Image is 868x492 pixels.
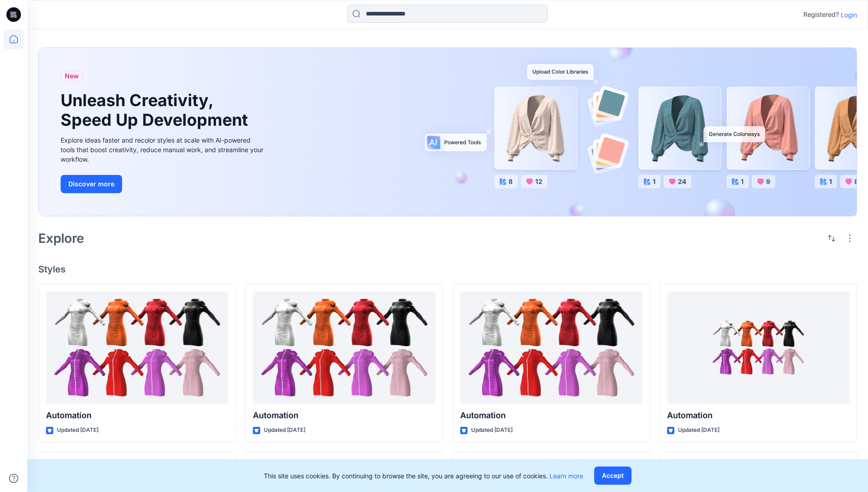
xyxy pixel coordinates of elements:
[65,71,79,82] span: New
[61,135,266,164] div: Explore ideas faster and recolor styles at scale with AI-powered tools that boost creativity, red...
[667,292,849,404] a: Automation
[38,231,84,246] h2: Explore
[594,466,632,485] button: Accept
[460,409,642,422] p: Automation
[61,175,122,193] button: Discover more
[471,425,513,435] p: Updated [DATE]
[460,292,642,404] a: Automation
[61,91,252,130] h1: Unleash Creativity, Speed Up Development
[550,472,583,480] a: Learn more
[264,425,305,435] p: Updated [DATE]
[57,425,98,435] p: Updated [DATE]
[667,409,849,422] p: Automation
[46,409,228,422] p: Automation
[264,471,583,481] p: This site uses cookies. By continuing to browse the site, you are agreeing to our use of cookies.
[46,292,228,404] a: Automation
[253,409,435,422] p: Automation
[38,264,857,275] h4: Styles
[841,10,857,20] p: Login
[253,292,435,404] a: Automation
[803,9,839,20] p: Registered?
[678,425,719,435] p: Updated [DATE]
[61,175,266,193] a: Discover more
